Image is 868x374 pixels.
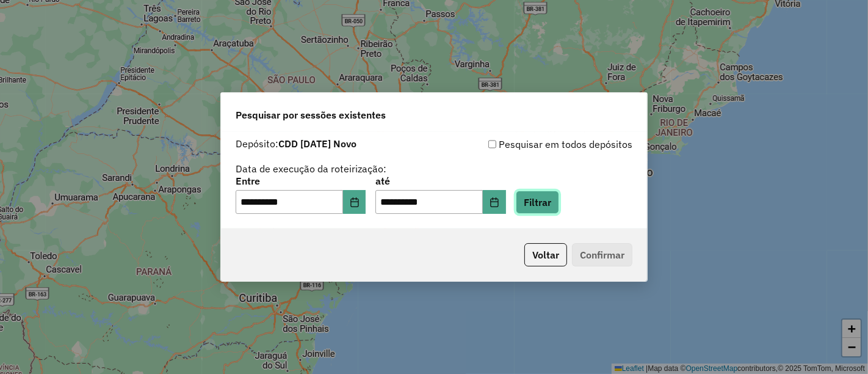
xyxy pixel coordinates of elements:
label: Entre [236,174,366,188]
button: Choose Date [483,190,506,215]
label: Data de execução da roteirização: [236,161,386,176]
label: até [375,174,505,188]
button: Voltar [524,243,567,266]
span: Pesquisar por sessões existentes [236,108,386,122]
button: Filtrar [516,191,559,214]
div: Pesquisar em todos depósitos [434,137,632,152]
label: Depósito: [236,136,356,151]
strong: CDD [DATE] Novo [278,137,356,150]
button: Choose Date [343,190,366,215]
